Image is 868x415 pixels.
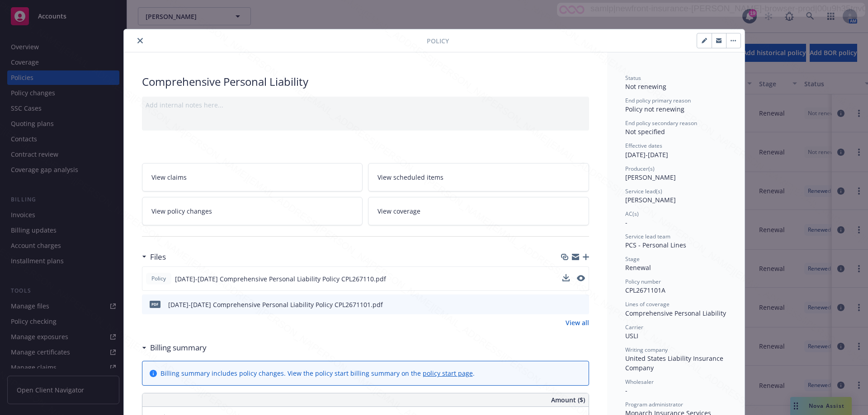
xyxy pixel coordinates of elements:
[146,100,585,110] div: Add internal notes here...
[566,318,589,327] a: View all
[150,301,160,308] span: pdf
[625,127,665,136] span: Not specified
[175,274,386,284] span: [DATE]-[DATE] Comprehensive Personal Liability Policy CPL267110.pdf
[625,82,666,91] span: Not renewing
[577,300,585,309] button: preview file
[151,206,212,216] span: View policy changes
[150,342,207,354] h3: Billing summary
[625,210,639,218] span: AC(s)
[160,368,475,378] div: Billing summary includes policy changes. View the policy start billing summary on the .
[625,196,676,204] span: [PERSON_NAME]
[625,119,697,127] span: End policy secondary reason
[625,97,691,104] span: End policy primary reason
[168,300,383,309] div: [DATE]-[DATE] Comprehensive Personal Liability Policy CPL2671101.pdf
[625,173,676,182] span: [PERSON_NAME]
[368,163,589,191] a: View scheduled items
[625,378,654,386] span: Wholesaler
[625,165,655,173] span: Producer(s)
[625,218,627,227] span: -
[625,286,665,294] span: CPL2671101A
[625,278,661,285] span: Policy number
[625,354,725,372] span: United States Liability Insurance Company
[625,386,627,395] span: -
[625,74,641,82] span: Status
[142,342,207,354] div: Billing summary
[577,274,585,284] button: preview file
[625,308,726,318] div: Comprehensive Personal Liability
[151,173,187,182] span: View claims
[142,74,589,89] div: Comprehensive Personal Liability
[377,206,420,216] span: View coverage
[142,251,166,263] div: Files
[135,35,146,46] button: close
[625,263,651,272] span: Renewal
[625,142,726,159] div: [DATE] - [DATE]
[625,346,668,354] span: Writing company
[625,142,662,149] span: Effective dates
[625,323,643,331] span: Carrier
[150,275,168,283] span: Policy
[625,233,670,240] span: Service lead team
[377,173,443,182] span: View scheduled items
[625,241,686,249] span: PCS - Personal Lines
[551,395,585,405] span: Amount ($)
[368,197,589,225] a: View coverage
[625,300,670,308] span: Lines of coverage
[562,274,570,284] button: download file
[563,300,570,309] button: download file
[625,401,683,408] span: Program administrator
[427,36,449,46] span: Policy
[142,163,363,191] a: View claims
[625,105,684,113] span: Policy not renewing
[625,331,638,340] span: USLI
[142,197,363,225] a: View policy changes
[562,274,570,281] button: download file
[625,255,640,263] span: Stage
[577,275,585,281] button: preview file
[423,369,473,378] a: policy start page
[625,187,662,195] span: Service lead(s)
[150,251,166,263] h3: Files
